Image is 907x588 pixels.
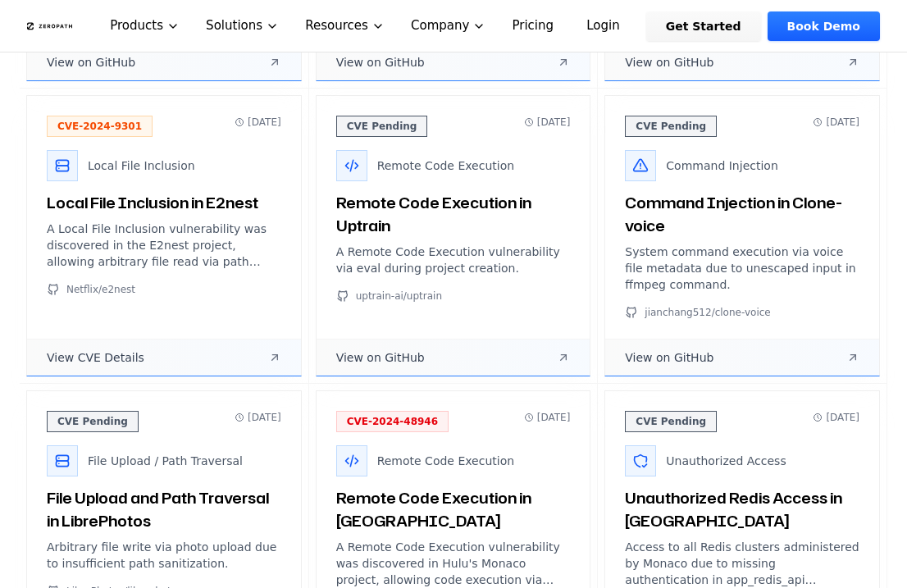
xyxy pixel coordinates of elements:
[625,191,859,237] h3: Command Injection in Clone-voice
[336,191,571,237] h3: Remote Code Execution in Uptrain
[88,157,195,174] span: Local File Inclusion
[377,453,514,469] span: Remote Code Execution
[336,54,425,71] span: View on GitHub
[336,539,571,588] p: A Remote Code Execution vulnerability was discovered in Hulu's Monaco project, allowing code exec...
[646,11,761,41] a: Get Started
[47,54,135,71] span: View on GitHub
[47,486,281,532] h3: File Upload and Path Traversal in LibrePhotos
[625,244,859,293] p: System command execution via voice file metadata due to unescaped input in ffmpeg command.
[625,539,859,588] p: Access to all Redis clusters administered by Monaco due to missing authentication in app_redis_ap...
[336,116,428,137] span: CVE Pending
[524,116,571,129] span: [DATE]
[356,289,442,303] span: uptrain-ai/uptrain
[47,411,139,432] span: CVE Pending
[27,43,301,80] a: View on GitHub
[336,244,571,276] p: A Remote Code Execution vulnerability via eval during project creation.
[47,349,144,366] span: View CVE Details
[813,116,859,129] span: [DATE]
[605,339,879,376] a: View on GitHub
[66,283,135,296] span: Netflix/e2nest
[336,486,571,532] h3: Remote Code Execution in [GEOGRAPHIC_DATA]
[27,339,301,376] a: View CVE Details
[336,411,449,432] span: CVE-2024-48946
[645,306,770,319] span: jianchang512/clone-voice
[47,221,281,270] p: A Local File Inclusion vulnerability was discovered in the E2nest project, allowing arbitrary fil...
[625,54,713,71] span: View on GitHub
[625,411,717,432] span: CVE Pending
[625,349,713,366] span: View on GitHub
[666,157,777,174] span: Command Injection
[336,349,425,366] span: View on GitHub
[524,411,571,424] span: [DATE]
[666,453,786,469] span: Unauthorized Access
[625,116,717,137] span: CVE Pending
[317,43,590,80] a: View on GitHub
[605,43,879,80] a: View on GitHub
[88,453,243,469] span: File Upload / Path Traversal
[768,11,880,41] a: Book Demo
[567,11,640,41] a: Login
[813,411,859,424] span: [DATE]
[625,486,859,532] h3: Unauthorized Redis Access in [GEOGRAPHIC_DATA]
[235,116,281,129] span: [DATE]
[235,411,281,424] span: [DATE]
[47,539,281,572] p: Arbitrary file write via photo upload due to insufficient path sanitization.
[47,116,153,137] span: CVE-2024-9301
[377,157,514,174] span: Remote Code Execution
[47,191,281,214] h3: Local File Inclusion in E2nest
[317,339,590,376] a: View on GitHub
